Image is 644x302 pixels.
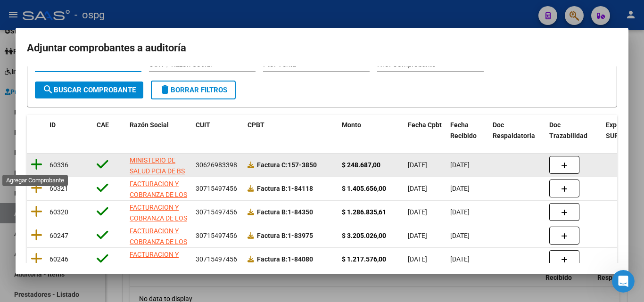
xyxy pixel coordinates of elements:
span: CPBT [248,121,264,129]
span: [DATE] [450,161,470,169]
span: 60336 [50,161,68,169]
span: 30715497456 [196,255,237,263]
strong: 1-84080 [257,255,313,263]
span: 30715497456 [196,185,237,192]
datatable-header-cell: CPBT [244,115,338,146]
datatable-header-cell: CAE [93,115,126,146]
span: [DATE] [450,208,470,216]
span: [DATE] [408,161,427,169]
span: [DATE] [450,185,470,192]
iframe: Intercom live chat [612,270,635,293]
span: FACTURACION Y COBRANZA DE LOS EFECTORES PUBLICOS S.E. [130,204,187,243]
span: 60247 [50,232,68,239]
span: Buscar Comprobante [42,86,136,94]
datatable-header-cell: Fecha Cpbt [404,115,446,146]
span: Factura B: [257,185,288,192]
datatable-header-cell: Doc Trazabilidad [545,115,602,146]
strong: $ 248.687,00 [342,161,380,169]
span: [DATE] [450,255,470,263]
span: Factura B: [257,232,288,239]
span: FACTURACION Y COBRANZA DE LOS EFECTORES PUBLICOS S.E. [130,227,187,267]
span: Doc Trazabilidad [549,121,587,139]
span: [DATE] [450,232,470,239]
mat-icon: delete [159,84,171,95]
span: 30626983398 [196,161,237,169]
span: Fecha Cpbt [408,121,442,129]
span: Fecha Recibido [450,121,477,139]
button: Borrar Filtros [151,81,236,99]
strong: 1-84350 [257,208,313,216]
span: MINISTERIO DE SALUD PCIA DE BS AS O. P. [130,156,185,186]
datatable-header-cell: ID [46,115,93,146]
span: [DATE] [408,255,427,263]
strong: 1-84118 [257,185,313,192]
strong: $ 1.405.656,00 [342,185,386,192]
span: [DATE] [408,185,427,192]
mat-icon: search [42,84,54,95]
span: Monto [342,121,361,129]
strong: $ 3.205.026,00 [342,232,386,239]
span: Borrar Filtros [159,86,227,94]
span: ID [50,121,56,129]
span: [DATE] [408,208,427,216]
span: Razón Social [130,121,169,129]
button: Buscar Comprobante [35,82,143,98]
span: CAE [97,121,109,129]
span: 30715497456 [196,208,237,216]
h2: Adjuntar comprobantes a auditoría [27,39,617,57]
strong: 157-3850 [257,161,317,169]
span: Factura C: [257,161,288,169]
span: 30715497456 [196,232,237,239]
strong: $ 1.217.576,00 [342,255,386,263]
strong: $ 1.286.835,61 [342,208,386,216]
datatable-header-cell: Fecha Recibido [446,115,489,146]
datatable-header-cell: CUIT [192,115,244,146]
span: [DATE] [408,232,427,239]
strong: 1-83975 [257,232,313,239]
span: FACTURACION Y COBRANZA DE LOS EFECTORES PUBLICOS S.E. [130,251,187,290]
datatable-header-cell: Monto [338,115,404,146]
span: Factura B: [257,255,288,263]
span: Factura B: [257,208,288,216]
span: FACTURACION Y COBRANZA DE LOS EFECTORES PUBLICOS S.E. [130,180,187,220]
span: 60320 [50,208,68,216]
span: Doc Respaldatoria [493,121,535,139]
datatable-header-cell: Doc Respaldatoria [489,115,545,146]
datatable-header-cell: Razón Social [126,115,192,146]
span: 60321 [50,185,68,192]
span: 60246 [50,255,68,263]
span: CUIT [196,121,210,129]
